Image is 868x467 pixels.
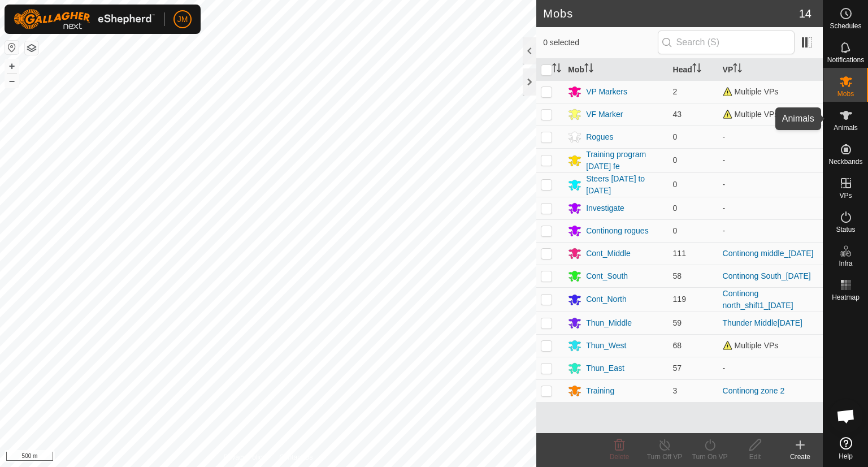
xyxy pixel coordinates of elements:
span: 58 [673,271,682,280]
th: Mob [563,59,668,81]
button: – [5,74,19,88]
span: Multiple VPs [723,110,779,119]
button: Reset Map [5,41,19,54]
span: Help [839,453,853,460]
button: Map Layers [25,41,38,55]
td: - [718,172,823,197]
span: Status [836,226,855,233]
span: Mobs [837,90,854,97]
div: Thun_Middle [586,317,632,329]
a: Continong north_shift1_[DATE] [723,289,793,310]
div: Cont_North [586,293,627,305]
span: 43 [673,110,682,119]
div: Turn On VP [687,452,732,462]
div: Open chat [829,399,863,433]
td: - [718,219,823,242]
span: 59 [673,318,682,327]
span: Delete [610,453,630,461]
span: 0 [673,204,678,213]
div: Turn Off VP [642,452,687,462]
span: 111 [673,249,686,258]
div: Thun_East [586,362,624,374]
a: Continong middle_[DATE] [723,249,814,258]
span: 57 [673,364,682,373]
h2: Mobs [543,7,799,20]
div: Training program [DATE] fe [586,149,663,172]
span: Animals [834,124,858,131]
th: VP [718,59,823,81]
span: 68 [673,341,682,350]
div: Steers [DATE] to [DATE] [586,173,663,197]
span: 14 [799,5,811,22]
td: - [718,357,823,379]
span: VPs [839,192,852,199]
div: Thun_West [586,340,626,352]
span: 0 [673,226,678,235]
div: Continong rogues [586,225,649,237]
span: Notifications [827,57,864,63]
div: Cont_South [586,270,628,282]
div: Create [778,452,823,462]
span: Infra [839,260,852,267]
span: Schedules [830,23,861,29]
span: 0 [673,155,678,165]
div: Rogues [586,131,613,143]
a: Contact Us [279,452,313,462]
span: 119 [673,295,686,304]
a: Continong South_[DATE] [723,271,811,280]
a: Continong zone 2 [723,386,785,395]
span: 0 [673,180,678,189]
p-sorticon: Activate to sort [584,65,593,74]
td: - [718,148,823,172]
a: Thunder Middle[DATE] [723,318,802,327]
span: 2 [673,87,678,96]
span: Heatmap [832,294,860,301]
div: Training [586,385,614,397]
img: Gallagher Logo [14,9,155,29]
span: JM [177,14,188,25]
span: Neckbands [828,158,862,165]
span: Multiple VPs [723,341,779,350]
td: - [718,126,823,148]
div: Cont_Middle [586,248,631,260]
span: 0 [673,132,678,141]
span: Multiple VPs [723,87,779,96]
th: Head [669,59,718,81]
button: + [5,59,19,73]
p-sorticon: Activate to sort [552,65,561,74]
p-sorticon: Activate to sort [692,65,701,74]
a: Help [823,433,868,464]
input: Search (S) [658,31,795,54]
div: VP Markers [586,86,627,98]
span: 0 selected [543,37,657,49]
a: Privacy Policy [224,452,266,462]
span: 3 [673,386,678,395]
div: Investigate [586,202,624,214]
div: Edit [732,452,778,462]
div: VF Marker [586,109,623,120]
p-sorticon: Activate to sort [733,65,742,74]
td: - [718,197,823,219]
